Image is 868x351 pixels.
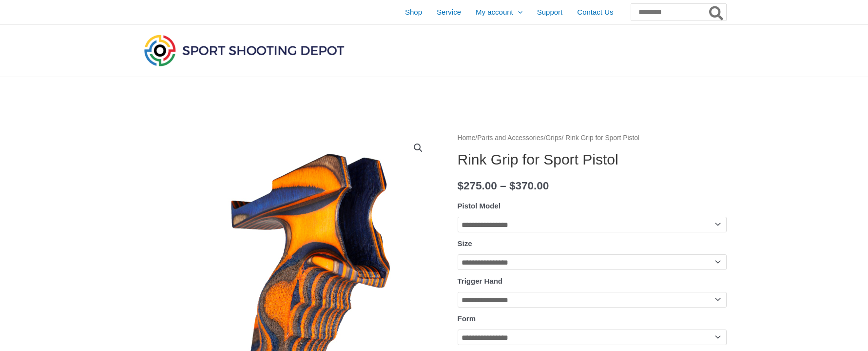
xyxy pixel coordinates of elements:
nav: Breadcrumb [458,132,727,145]
a: View full-screen image gallery [409,139,427,157]
a: Home [458,134,476,142]
span: $ [509,180,516,192]
img: Sport Shooting Depot [142,32,347,68]
label: Pistol Model [458,202,501,210]
span: $ [458,180,464,192]
span: – [500,180,506,192]
label: Size [458,239,472,248]
h1: Rink Grip for Sport Pistol [458,151,727,168]
bdi: 370.00 [509,180,549,192]
a: Grips [546,134,562,142]
button: Search [707,4,726,21]
label: Trigger Hand [458,277,503,285]
bdi: 275.00 [458,180,497,192]
label: Form [458,314,476,323]
a: Parts and Accessories [477,134,544,142]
